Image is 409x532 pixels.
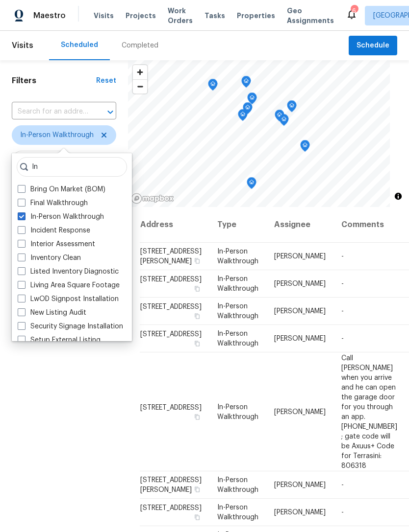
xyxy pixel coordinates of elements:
label: Incident Response [18,226,90,235]
span: In-Person Walkthrough [20,130,94,140]
button: Copy Address [193,513,202,522]
button: Copy Address [193,485,202,494]
label: Setup External Listing [18,335,101,345]
th: Assignee [266,207,333,243]
span: In-Person Walkthrough [217,330,258,347]
span: - [341,253,344,260]
span: Properties [237,11,275,21]
span: [PERSON_NAME] [274,408,326,415]
span: In-Person Walkthrough [217,276,258,292]
button: Toggle attribution [392,190,404,202]
span: Tasks [204,12,225,19]
input: Search for an address... [12,104,89,119]
span: [STREET_ADDRESS] [140,276,202,283]
label: LwOD Signpost Installation [18,294,119,304]
div: Map marker [279,114,289,129]
div: Scheduled [61,40,98,50]
span: - [341,335,344,342]
span: Call [PERSON_NAME] when you arrive and he can open the garage door for you through an app. [PHONE... [341,354,397,469]
span: Visits [94,11,114,21]
span: [STREET_ADDRESS] [140,331,202,338]
canvas: Map [128,60,390,207]
label: New Listing Audit [18,308,86,318]
span: [PERSON_NAME] [274,509,326,516]
span: Visits [12,35,33,56]
span: Toggle attribution [395,191,401,202]
div: Map marker [275,110,284,125]
button: Copy Address [193,412,202,421]
div: Reset [96,76,116,86]
span: In-Person Walkthrough [217,303,258,320]
span: In-Person Walkthrough [217,403,258,420]
span: [PERSON_NAME] [274,308,326,315]
div: Map marker [238,109,248,124]
div: Map marker [287,100,297,116]
label: Inventory Clean [18,253,81,263]
span: Work Orders [168,6,193,25]
div: Map marker [241,76,251,91]
span: [STREET_ADDRESS] [140,303,202,310]
label: Interior Assessment [18,239,95,249]
span: [STREET_ADDRESS] [140,404,202,411]
th: Comments [333,207,405,243]
label: Listed Inventory Diagnostic [18,267,119,277]
div: Map marker [247,93,257,108]
h1: Filters [12,76,96,86]
span: - [341,280,344,287]
span: - [341,308,344,315]
span: Geo Assignments [287,6,334,25]
button: Open [103,105,117,119]
span: [STREET_ADDRESS][PERSON_NAME] [140,248,202,265]
div: Map marker [247,177,256,192]
label: Bring On Market (BOM) [18,185,105,194]
span: In-Person Walkthrough [217,477,258,493]
label: Security Signage Installation [18,322,123,331]
a: Mapbox homepage [131,193,174,204]
span: [PERSON_NAME] [274,280,326,287]
div: Map marker [300,140,310,155]
span: Projects [126,11,156,21]
span: Zoom out [133,80,147,93]
span: Schedule [357,40,389,52]
div: Map marker [208,79,218,94]
div: Completed [122,41,158,50]
button: Copy Address [193,284,202,293]
div: 6 [351,6,358,16]
span: In-Person Walkthrough [217,248,258,265]
button: Zoom in [133,65,147,79]
th: Address [140,207,209,243]
span: - [341,509,344,516]
label: In-Person Walkthrough [18,212,104,222]
label: Living Area Square Footage [18,280,120,290]
button: Copy Address [193,339,202,348]
th: Type [209,207,266,243]
button: Zoom out [133,79,147,93]
span: [PERSON_NAME] [274,253,326,260]
span: [STREET_ADDRESS] [140,505,202,511]
label: Final Walkthrough [18,198,88,208]
span: Maestro [33,11,66,21]
span: [STREET_ADDRESS][PERSON_NAME] [140,477,202,493]
button: Copy Address [193,256,202,265]
span: In-Person Walkthrough [217,504,258,521]
button: Copy Address [193,312,202,321]
button: Schedule [349,36,397,56]
div: Map marker [243,102,253,117]
span: [PERSON_NAME] [274,335,326,342]
span: - [341,482,344,488]
span: [PERSON_NAME] [274,482,326,488]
